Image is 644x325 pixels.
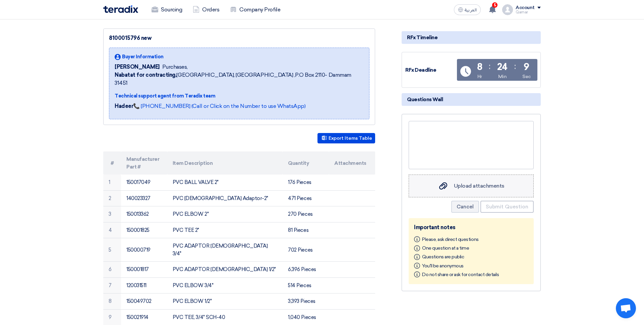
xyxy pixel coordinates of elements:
td: 3 [103,206,121,222]
a: Orders [187,2,225,17]
td: 140023327 [121,190,167,206]
td: 5 [103,238,121,262]
span: 5 [492,2,497,8]
td: 6,396 Pieces [283,262,329,278]
td: 514 Pieces [283,277,329,294]
td: PVC ELBOW 3/4" [167,277,283,294]
td: 2 [103,190,121,206]
div: Min [498,73,507,80]
span: Questions Wall [407,96,443,103]
div: Important notes [414,223,528,232]
div: 8 [477,62,482,72]
td: PVC TEE 2" [167,222,283,238]
b: Nabatat for contracting, [115,72,176,78]
td: 150049702 [121,294,167,310]
th: Quantity [283,151,329,175]
div: Ask a question here... [409,121,534,169]
td: 8 [103,294,121,310]
div: RFx Deadline [405,66,456,74]
div: Technical support agent from Teradix team [115,92,364,100]
div: : [489,60,490,72]
span: Upload attachments [454,183,505,189]
div: Hr [477,73,482,80]
div: 9 [524,62,529,72]
td: 471 Pieces [283,190,329,206]
button: Export Items Table [317,133,375,143]
span: العربية [465,8,477,12]
td: PVC ADAPTOR [DEMOGRAPHIC_DATA] 1/2" [167,262,283,278]
td: 120031511 [121,277,167,294]
div: Account [516,5,535,11]
span: You'll be anonymous [422,263,464,268]
th: Attachments [329,151,375,175]
td: 150001817 [121,262,167,278]
td: 1 [103,175,121,190]
th: # [103,151,121,175]
span: Questions are public [422,254,464,260]
td: 150013362 [121,206,167,222]
span: Purchases, [162,63,188,71]
span: One question at a time [422,245,469,251]
div: 24 [497,62,508,72]
td: 702 Pieces [283,238,329,262]
div: Sec [522,73,531,80]
span: Buyer Information [122,53,164,60]
td: 270 Pieces [283,206,329,222]
div: : [514,60,516,72]
span: [PERSON_NAME] [115,63,160,71]
td: PVC [DEMOGRAPHIC_DATA] Adaptor-2" [167,190,283,206]
div: Open chat [616,298,636,318]
td: 81 Pieces [283,222,329,238]
a: Company Profile [225,2,286,17]
th: Manufacturer Part # [121,151,167,175]
strong: Hadeer [115,103,133,109]
td: 7 [103,277,121,294]
td: PVC ADAPTOR [DEMOGRAPHIC_DATA] 3/4" [167,238,283,262]
span: [GEOGRAPHIC_DATA], [GEOGRAPHIC_DATA] ,P.O Box 2110- Dammam 31451 [115,71,364,87]
button: العربية [454,4,481,15]
img: Teradix logo [103,5,138,13]
span: Please, ask direct questions [422,236,479,242]
div: RFx Timeline [402,31,541,44]
td: 150001825 [121,222,167,238]
a: 📞 [PHONE_NUMBER] (Call or Click on the Number to use WhatsApp) [133,103,305,109]
td: PVC ELBOW 2" [167,206,283,222]
td: 150000719 [121,238,167,262]
td: 176 Pieces [283,175,329,190]
th: Item Description [167,151,283,175]
td: 4 [103,222,121,238]
div: Qamar [516,10,541,14]
td: PVC ELBOW 1/2" [167,294,283,310]
div: 8100015796 new [109,34,369,42]
td: 150017049 [121,175,167,190]
td: PVC BALL VALVE 2" [167,175,283,190]
button: Submit Question [480,201,534,213]
span: Do not share or ask for contact details [422,271,499,277]
td: 3,393 Pieces [283,294,329,310]
img: profile_test.png [502,4,513,15]
button: Cancel [451,201,479,213]
td: 6 [103,262,121,278]
a: Sourcing [146,2,187,17]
